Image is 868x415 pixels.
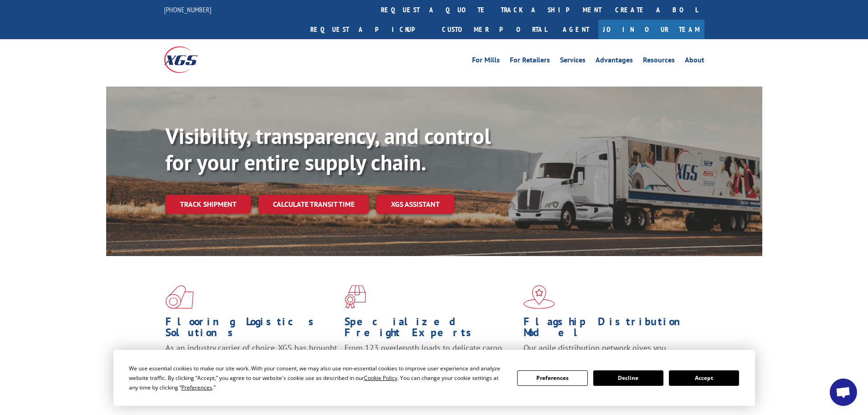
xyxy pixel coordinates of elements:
[524,343,691,364] span: Our agile distribution network gives you nationwide inventory management on demand.
[472,56,500,67] a: For Mills
[113,350,755,406] div: Cookie Consent Prompt
[524,316,696,343] h1: Flagship Distribution Model
[517,370,587,386] button: Preferences
[165,285,194,309] img: xgs-icon-total-supply-chain-intelligence-red
[129,364,506,392] div: We use essential cookies to make our site work. With your consent, we may also use non-essential ...
[165,316,338,343] h1: Flooring Logistics Solutions
[510,56,550,67] a: For Retailers
[344,343,517,383] p: From 123 overlength loads to delicate cargo, our experienced staff knows the best way to move you...
[181,384,212,391] span: Preferences
[435,20,554,39] a: Customer Portal
[344,316,517,343] h1: Specialized Freight Experts
[344,285,366,309] img: xgs-icon-focused-on-flooring-red
[643,56,675,67] a: Resources
[554,20,598,39] a: Agent
[598,20,704,39] a: Join Our Team
[164,5,211,14] a: [PHONE_NUMBER]
[685,56,704,67] a: About
[376,195,454,214] a: XGS ASSISTANT
[669,370,739,386] button: Accept
[830,379,857,406] div: Open chat
[165,122,491,176] b: Visibility, transparency, and control for your entire supply chain.
[303,20,435,39] a: Request a pickup
[258,195,369,214] a: Calculate transit time
[165,343,337,375] span: As an industry carrier of choice, XGS has brought innovation and dedication to flooring logistics...
[560,56,586,67] a: Services
[524,285,555,309] img: xgs-icon-flagship-distribution-model-red
[593,370,663,386] button: Decline
[364,374,397,382] span: Cookie Policy
[165,195,251,214] a: Track shipment
[596,56,633,67] a: Advantages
